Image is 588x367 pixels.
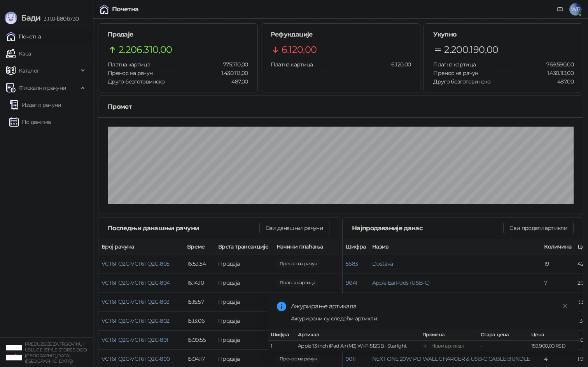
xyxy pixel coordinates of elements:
th: Време [184,239,215,254]
button: Dostava [372,260,393,267]
td: Продаја [215,330,273,350]
td: 15:09:55 [184,330,215,350]
button: VCT6FQ2C-VCT6FQ2C-800 [101,355,170,362]
button: VCT6FQ2C-VCT6FQ2C-803 [101,298,170,305]
span: Каталог [19,63,40,78]
h5: Рефундације [271,30,411,39]
a: Документација [554,3,566,16]
td: - [478,341,528,352]
button: VCT6FQ2C-VCT6FQ2C-805 [101,260,170,267]
span: Друго безготовинско [433,78,490,85]
th: Цена [528,329,579,341]
button: VCT6FQ2C-VCT6FQ2C-802 [101,317,170,324]
button: VCT6FQ2C-VCT6FQ2C-801 [101,336,168,343]
span: 487,00 [226,77,248,86]
th: Број рачуна [98,239,184,254]
span: 6.120,00 [386,60,411,69]
td: 16:14:10 [184,273,215,292]
span: 3.11.0-b80b730 [40,15,79,22]
span: 1.430.113,00 [542,69,574,77]
td: Продаја [215,311,273,330]
button: Apple EarPods (USB-C) [372,279,430,286]
span: 2.206.310,00 [119,42,172,57]
td: 1 [268,341,295,352]
td: 19 [541,254,574,273]
td: Продаја [215,292,273,311]
th: Артикал [295,329,419,341]
td: Продаја [215,254,273,273]
th: Шифра [343,239,369,254]
span: WP [569,3,582,16]
span: Пренос на рачун [108,70,152,77]
div: Промет [108,102,574,111]
img: Logo [5,12,17,24]
button: 9011 [346,355,355,362]
span: 769.590,00 [541,60,574,69]
div: Нови артикал [431,342,464,350]
a: Каса [6,46,31,61]
a: Издати рачуни [9,97,61,113]
div: Најпродаваније данас [352,223,503,233]
button: Сви данашњи рачуни [259,222,329,234]
div: Ажурирани су следећи артикли: [291,314,569,323]
td: 15:15:57 [184,292,215,311]
span: Платна картица [433,61,476,68]
div: Последњи данашњи рачуни [108,223,259,233]
span: Фискални рачуни [19,80,66,96]
td: 7 [541,273,574,292]
th: Стара цена [478,329,528,341]
td: Apple 13-inch iPad Air (M3) Wi-Fi 512GB - Starlight [295,341,419,352]
th: Начини плаћања [273,239,351,254]
td: 159.900,00 RSD [528,341,579,352]
span: Платна картица [271,61,313,68]
h5: Укупно [433,30,574,39]
span: close [562,303,568,309]
td: 16:53:54 [184,254,215,273]
th: Количина [541,239,574,254]
th: Шифра [268,329,295,341]
span: 1.430.113,00 [216,69,248,77]
h5: Продаје [108,30,248,39]
span: 17.010,00 [276,278,318,287]
td: 15:13:06 [184,311,215,330]
td: Продаја [215,273,273,292]
button: 9041 [346,279,357,286]
span: 3.320,00 [276,355,320,363]
span: 25.900,00 [276,259,320,268]
small: PREDUZEĆE ZA TRGOVINU I USLUGE ISTYLE STORES DOO [GEOGRAPHIC_DATA] ([GEOGRAPHIC_DATA]) [25,341,87,364]
button: 5683 [346,260,358,267]
span: 2.200.190,00 [444,42,498,57]
img: 64x64-companyLogo-77b92cf4-9946-4f36-9751-bf7bb5fd2c7d.png [6,345,22,360]
div: Почетна [112,6,139,12]
th: Назив [369,239,541,254]
th: Промена [419,329,478,341]
a: Close [561,302,569,310]
a: По данима [9,114,51,130]
th: Врста трансакције [215,239,273,254]
span: Бади [21,13,40,23]
button: Сви продати артикли [503,222,574,234]
button: VCT6FQ2C-VCT6FQ2C-804 [101,279,170,286]
button: NEXT ONE 20W PD WALL CHARGER & USB-C CABLE BUNDLE [372,355,530,362]
span: Друго безготовинско [108,78,165,85]
span: Платна картица [108,61,150,68]
span: 775.710,00 [218,60,248,69]
td: 6 [541,292,574,311]
span: 6.120,00 [282,42,317,57]
div: Ажурирање артикала [291,302,569,311]
a: Почетна [6,29,41,44]
span: info-circle [277,302,286,311]
span: 487,00 [552,77,574,86]
span: Пренос на рачун [433,70,478,77]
